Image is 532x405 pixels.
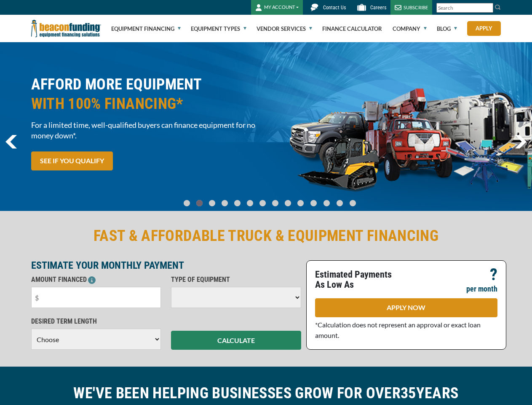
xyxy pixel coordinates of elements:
a: Go To Slide 9 [296,200,306,207]
p: per month [466,284,497,294]
input: $ [31,287,161,308]
a: Blog [437,15,457,42]
a: Go To Slide 13 [348,200,358,207]
span: Contact Us [323,5,346,11]
a: Go To Slide 7 [270,200,281,207]
span: For a limited time, well-qualified buyers can finance equipment for no money down*. [31,120,261,141]
p: DESIRED TERM LENGTH [31,316,161,327]
a: Clear search text [484,5,491,11]
button: CALCULATE [171,331,301,350]
a: Go To Slide 8 [283,200,293,207]
p: AMOUNT FINANCED [31,275,161,285]
a: next [515,135,527,148]
a: Apply [467,21,501,36]
img: Left Navigator [5,135,17,148]
span: WITH 100% FINANCING* [31,94,261,113]
a: Go To Slide 1 [195,200,205,207]
a: Go To Slide 5 [245,200,255,207]
input: Search [436,3,493,13]
a: Finance Calculator [322,15,382,42]
span: Careers [370,5,386,11]
a: Go To Slide 11 [321,200,332,207]
p: ? [490,270,497,280]
a: Go To Slide 3 [220,200,230,207]
a: previous [5,135,17,148]
img: Beacon Funding Corporation logo [31,15,101,42]
p: Estimated Payments As Low As [315,270,401,290]
h2: FAST & AFFORDABLE TRUCK & EQUIPMENT FINANCING [31,226,501,246]
a: Go To Slide 10 [308,200,319,207]
a: Go To Slide 12 [334,200,345,207]
a: Go To Slide 4 [233,200,243,207]
span: 35 [401,384,416,402]
a: APPLY NOW [315,298,497,317]
a: Equipment Types [191,15,246,42]
a: Equipment Financing [111,15,181,42]
a: Go To Slide 2 [207,200,217,207]
img: Search [495,4,501,11]
h2: AFFORD MORE EQUIPMENT [31,75,261,113]
p: TYPE OF EQUIPMENT [171,275,301,285]
h2: WE'VE BEEN HELPING BUSINESSES GROW FOR OVER YEARS [31,383,501,403]
img: Right Navigator [515,135,527,148]
a: Vendor Services [257,15,312,42]
span: *Calculation does not represent an approval or exact loan amount. [315,321,481,339]
p: ESTIMATE YOUR MONTHLY PAYMENT [31,260,301,270]
a: SEE IF YOU QUALIFY [31,151,113,170]
a: Go To Slide 0 [182,200,192,207]
a: Company [393,15,427,42]
a: Go To Slide 6 [258,200,268,207]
